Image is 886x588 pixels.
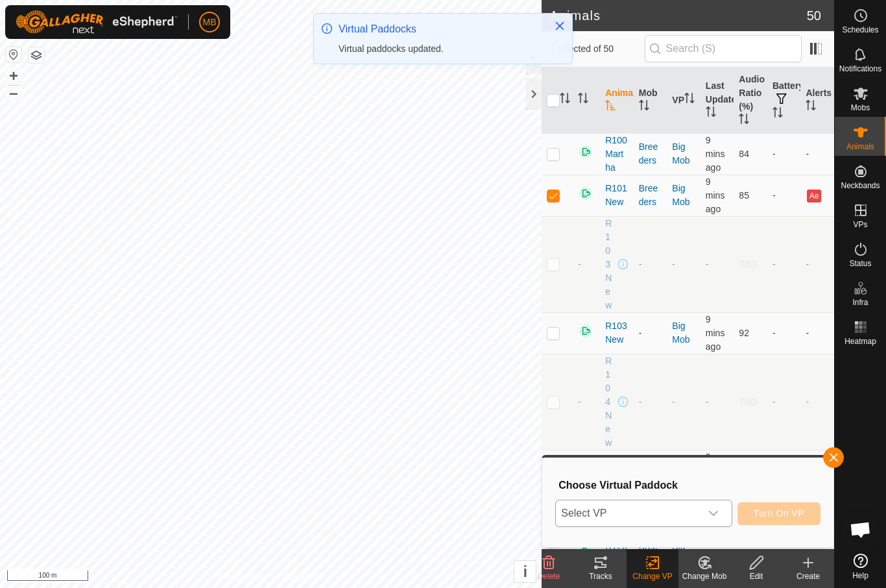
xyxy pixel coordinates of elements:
span: R101New [605,182,629,209]
span: 86 [739,548,749,559]
img: returning on [578,186,593,201]
span: - [578,397,581,407]
span: - [706,259,709,269]
app-display-virtual-paddock-transition: - [672,397,675,407]
p-sorticon: Activate to sort [684,95,695,105]
div: Virtual Paddocks [339,21,541,37]
p-sorticon: Activate to sort [578,95,588,105]
span: 29 Sep 2025 at 4:03 pm [706,135,725,173]
span: R103New [605,319,629,347]
button: Reset Map [6,47,21,62]
p-sorticon: Activate to sort [806,102,816,112]
td: - [767,354,801,450]
div: Virtual paddocks updated. [339,42,541,56]
td: - [800,133,834,175]
app-display-virtual-paddock-transition: - [672,259,675,269]
span: - [706,397,709,407]
a: Contact Us [283,571,322,583]
th: Battery [767,67,801,134]
p-sorticon: Activate to sort [605,102,616,112]
span: 50 [807,6,821,25]
button: Map Layers [29,47,44,63]
div: Edit [730,570,782,582]
p-sorticon: Activate to sort [639,102,649,112]
button: Close [551,17,569,35]
img: returning on [578,323,593,339]
p-sorticon: Activate to sort [772,109,783,119]
span: 1 selected of 50 [549,42,644,56]
div: - [639,395,662,409]
p-sorticon: Activate to sort [706,108,716,119]
p-sorticon: Activate to sort [739,116,749,126]
p-sorticon: Activate to sort [560,95,570,105]
span: TBD [739,259,757,269]
span: 85 [739,190,749,201]
span: R100Martha [605,134,629,175]
span: 84 [739,149,749,159]
input: Search (S) [645,35,802,62]
span: Help [852,572,868,580]
span: R104New [605,354,616,450]
button: i [514,561,536,582]
span: Mobs [851,104,870,112]
a: Big Mob [672,141,689,165]
button: Turn On VP [737,502,820,525]
span: Delete [538,572,560,581]
td: - [800,216,834,312]
td: - [767,216,801,312]
td: - [800,312,834,354]
div: Breeders [639,182,662,209]
span: Select VP [556,500,700,526]
span: 29 Sep 2025 at 4:03 pm [706,314,725,352]
td: - [767,133,801,175]
div: - [639,326,662,340]
img: returning on [578,144,593,160]
span: Notifications [839,65,881,73]
th: Last Updated [700,67,734,134]
th: Audio Ratio (%) [734,67,767,134]
span: Turn On VP [754,508,804,519]
th: Animal [600,67,634,134]
button: – [6,85,21,101]
a: Privacy Policy [220,571,269,583]
span: 29 Sep 2025 at 4:03 pm [706,452,725,489]
td: - [767,312,801,354]
div: Tracks [575,570,627,582]
td: - [800,450,834,491]
span: i [523,563,527,580]
span: MB [203,16,217,29]
span: Animals [846,143,874,151]
span: Schedules [842,26,878,34]
td: - [767,175,801,216]
span: Neckbands [841,182,880,190]
div: Change Mob [678,570,730,582]
th: VP [667,67,700,134]
span: VPs [853,221,867,228]
a: Big Mob [672,183,689,207]
div: - [639,258,662,271]
span: Heatmap [844,337,876,345]
td: - [767,450,801,491]
button: + [6,68,21,84]
th: Mob [634,67,667,134]
div: Open chat [841,510,880,549]
button: Ae [807,190,821,202]
a: Help [835,548,886,585]
span: TBD [739,397,757,407]
td: - [800,354,834,450]
span: R103New [605,217,616,312]
span: Infra [852,299,868,306]
div: dropdown trigger [700,500,726,526]
h3: Choose Virtual Paddock [558,479,820,491]
span: 92 [739,328,749,338]
span: Status [849,260,871,267]
span: - [578,259,581,269]
h2: Animals [549,8,807,23]
a: Big Mob [672,321,689,345]
th: Alerts [800,67,834,134]
div: Breeders [639,140,662,167]
div: Change VP [627,570,678,582]
div: Create [782,570,834,582]
span: 29 Sep 2025 at 4:03 pm [706,177,725,214]
img: Gallagher Logo [16,10,178,34]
